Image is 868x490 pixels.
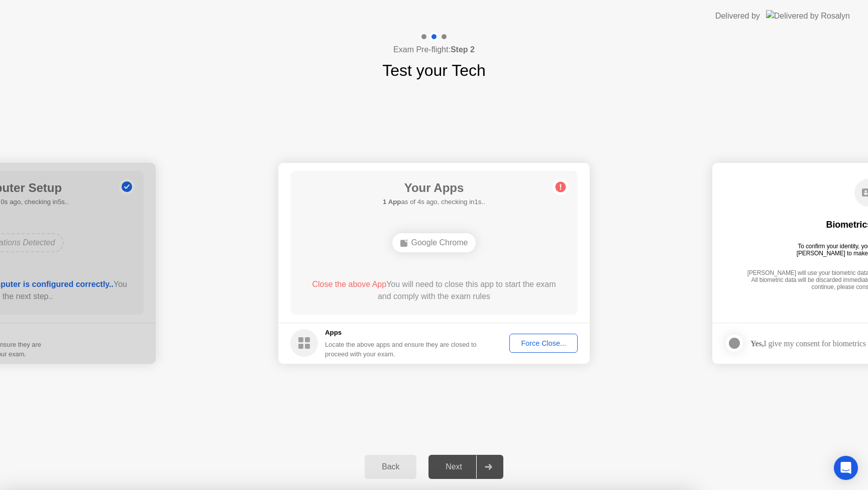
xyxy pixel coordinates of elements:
div: You will need to close this app to start the exam and comply with the exam rules [305,278,564,303]
h1: Your Apps [383,179,485,197]
div: Force Close... [513,339,574,347]
img: Delivered by Rosalyn [766,10,850,22]
b: 1 App [383,198,401,206]
h4: Exam Pre-flight: [393,44,475,56]
div: Open Intercom Messenger [834,456,858,480]
b: Step 2 [451,45,475,54]
div: Delivered by [715,10,760,22]
span: Close the above App [312,280,386,288]
div: Next [431,462,476,471]
h5: as of 4s ago, checking in1s.. [383,197,485,207]
div: Google Chrome [392,233,476,252]
h5: Apps [325,328,477,338]
h1: Test your Tech [382,58,486,82]
div: Back [368,462,413,471]
div: Locate the above apps and ensure they are closed to proceed with your exam. [325,340,477,359]
strong: Yes, [750,339,764,348]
